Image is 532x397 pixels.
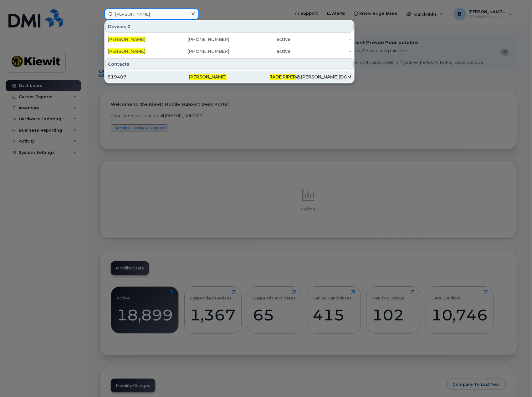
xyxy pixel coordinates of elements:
div: active [229,48,290,54]
div: - [290,36,351,43]
span: PIPER [283,74,296,80]
a: [PERSON_NAME][PHONE_NUMBER]active- [105,34,354,45]
span: [PERSON_NAME] [108,48,146,54]
div: . @[PERSON_NAME][DOMAIN_NAME] [270,74,351,80]
a: [PERSON_NAME][PHONE_NUMBER]active- [105,46,354,57]
span: [PERSON_NAME] [189,74,227,80]
a: 519407[PERSON_NAME]JADE.PIPER@[PERSON_NAME][DOMAIN_NAME] [105,71,354,83]
div: [PHONE_NUMBER] [169,36,230,43]
div: active [229,36,290,43]
iframe: Messenger Launcher [505,370,527,392]
span: JADE [270,74,282,80]
span: 2 [127,23,130,30]
div: [PHONE_NUMBER] [169,48,230,54]
div: 519407 [108,74,189,80]
span: [PERSON_NAME] [108,37,146,42]
div: Contacts [105,58,354,70]
div: Devices [105,21,354,33]
div: - [290,48,351,54]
